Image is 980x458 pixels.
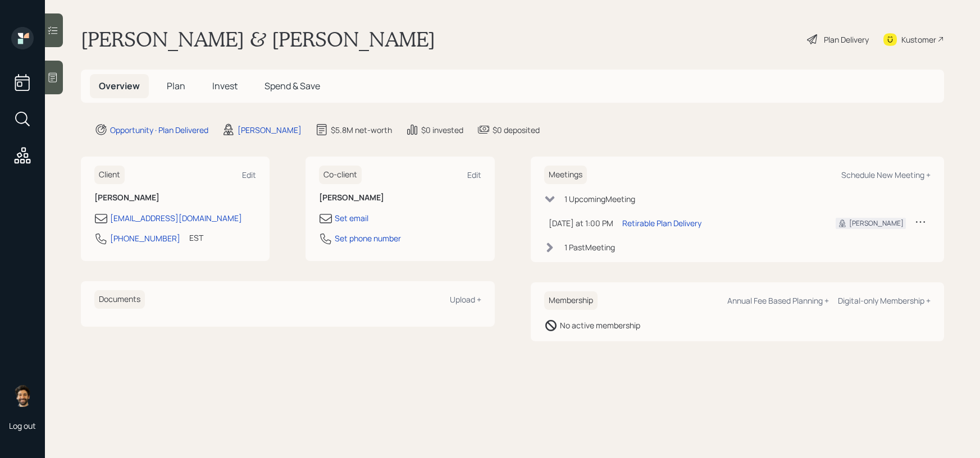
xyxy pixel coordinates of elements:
div: 1 Upcoming Meeting [564,193,635,205]
div: [PERSON_NAME] [849,218,904,228]
div: Set email [335,212,368,224]
div: 1 Past Meeting [564,241,615,253]
div: [PERSON_NAME] [238,124,302,136]
div: [DATE] at 1:00 PM [549,217,613,229]
h6: Client [94,166,125,184]
h1: [PERSON_NAME] & [PERSON_NAME] [81,27,435,52]
div: Edit [467,170,481,180]
span: Invest [212,80,238,92]
span: Spend & Save [265,80,320,92]
div: Kustomer [901,34,936,45]
div: EST [189,232,203,244]
h6: Meetings [544,166,587,184]
div: $0 deposited [493,124,540,136]
div: Log out [9,420,36,431]
div: [PHONE_NUMBER] [110,232,180,244]
div: $5.8M net-worth [331,124,392,136]
div: Retirable Plan Delivery [622,217,701,229]
div: Edit [242,170,256,180]
h6: [PERSON_NAME] [94,193,256,203]
h6: [PERSON_NAME] [319,193,481,203]
span: Overview [99,80,140,92]
div: Plan Delivery [824,34,869,45]
h6: Documents [94,290,145,309]
div: Upload + [450,294,481,305]
h6: Membership [544,291,598,310]
div: [EMAIL_ADDRESS][DOMAIN_NAME] [110,212,242,224]
div: Digital-only Membership + [838,295,931,306]
h6: Co-client [319,166,362,184]
div: Set phone number [335,232,401,244]
div: Opportunity · Plan Delivered [110,124,208,136]
img: eric-schwartz-headshot.png [11,384,34,407]
div: $0 invested [421,124,463,136]
div: Schedule New Meeting + [841,170,931,180]
div: No active membership [560,319,640,331]
div: Annual Fee Based Planning + [727,295,829,306]
span: Plan [167,80,185,92]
